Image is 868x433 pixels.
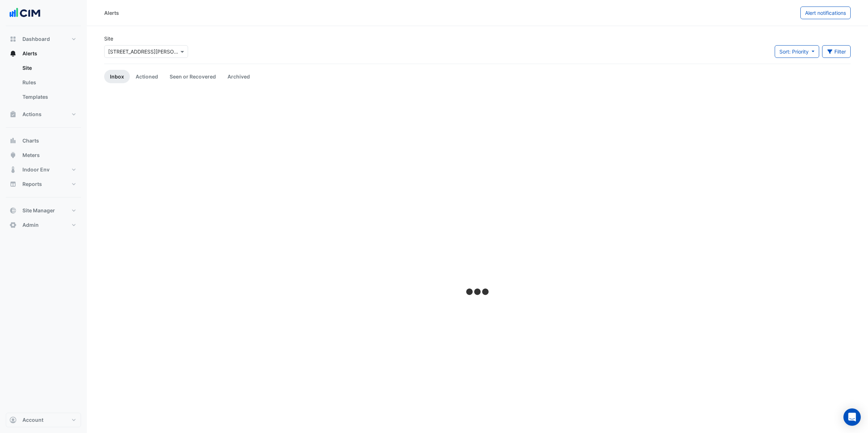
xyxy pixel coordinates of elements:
[9,181,17,188] app-icon: Reports
[805,10,846,16] span: Alert notifications
[9,152,17,159] app-icon: Meters
[822,45,851,58] button: Filter
[9,6,41,20] img: Company Logo
[6,107,81,122] button: Actions
[22,50,37,57] span: Alerts
[6,177,81,191] button: Reports
[22,166,50,173] span: Indoor Env
[6,133,81,148] button: Charts
[6,46,81,61] button: Alerts
[17,90,81,104] a: Templates
[9,137,17,144] app-icon: Charts
[6,61,81,107] div: Alerts
[779,48,809,55] span: Sort: Priority
[17,61,81,75] a: Site
[9,166,17,173] app-icon: Indoor Env
[6,148,81,162] button: Meters
[9,35,17,43] app-icon: Dashboard
[164,70,222,83] a: Seen or Recovered
[22,416,43,424] span: Account
[22,35,50,43] span: Dashboard
[9,207,17,214] app-icon: Site Manager
[17,75,81,90] a: Rules
[22,111,42,118] span: Actions
[6,413,81,427] button: Account
[22,221,39,229] span: Admin
[9,111,17,118] app-icon: Actions
[6,32,81,46] button: Dashboard
[222,70,256,83] a: Archived
[22,137,39,144] span: Charts
[22,152,40,159] span: Meters
[6,203,81,218] button: Site Manager
[6,218,81,232] button: Admin
[775,45,819,58] button: Sort: Priority
[9,221,17,229] app-icon: Admin
[22,181,42,188] span: Reports
[6,162,81,177] button: Indoor Env
[130,70,164,83] a: Actioned
[800,7,851,19] button: Alert notifications
[104,35,113,42] label: Site
[9,50,17,57] app-icon: Alerts
[843,408,861,426] div: Open Intercom Messenger
[104,70,130,83] a: Inbox
[22,207,55,214] span: Site Manager
[104,9,119,17] div: Alerts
